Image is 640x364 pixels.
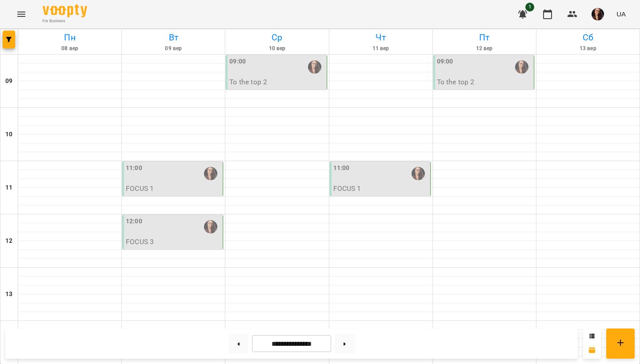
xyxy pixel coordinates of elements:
[333,185,361,192] p: FOCUS 1
[43,18,87,24] span: For Business
[5,289,12,299] h6: 13
[5,76,12,86] h6: 09
[308,60,321,74] img: Анастасія КУЧКОВСЬКА
[412,167,425,180] img: Анастасія КУЧКОВСЬКА
[227,31,327,44] h6: Ср
[229,57,246,67] label: 09:00
[5,236,12,246] h6: 12
[592,8,604,20] img: 98f67e136ad320ec805f6b97c77d7e7d.jpg
[126,238,154,245] p: FOCUS 3
[538,44,638,53] h6: 13 вер
[538,31,638,44] h6: Сб
[525,3,534,12] span: 1
[613,6,629,22] button: UA
[331,31,431,44] h6: Чт
[331,44,431,53] h6: 11 вер
[123,31,224,44] h6: Вт
[616,9,626,19] span: UA
[434,31,535,44] h6: Пт
[434,44,535,53] h6: 12 вер
[126,217,142,226] label: 12:00
[126,185,154,192] p: FOCUS 1
[229,78,267,86] p: To the top 2
[515,60,528,74] img: Анастасія КУЧКОВСЬКА
[126,163,142,173] label: 11:00
[123,44,224,53] h6: 09 вер
[20,44,120,53] h6: 08 вер
[333,163,350,173] label: 11:00
[437,78,475,86] p: To the top 2
[437,57,453,67] label: 09:00
[11,4,32,25] button: Menu
[204,220,217,233] img: Анастасія КУЧКОВСЬКА
[5,183,12,193] h6: 11
[204,167,217,180] img: Анастасія КУЧКОВСЬКА
[43,4,87,17] img: Voopty Logo
[5,130,12,139] h6: 10
[227,44,327,53] h6: 10 вер
[20,31,120,44] h6: Пн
